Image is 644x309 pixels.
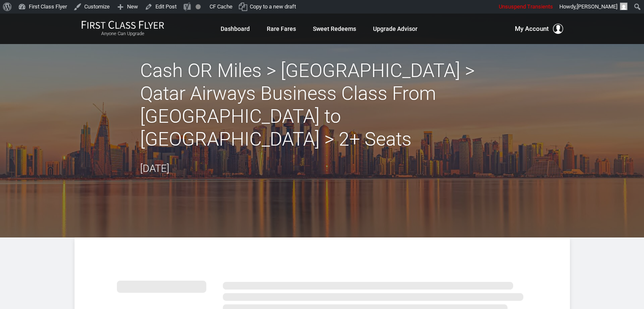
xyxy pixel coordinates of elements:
[373,21,417,36] a: Upgrade Advisor
[313,21,356,36] a: Sweet Redeems
[140,59,504,151] h2: Cash OR Miles > [GEOGRAPHIC_DATA] > Qatar Airways Business Class From [GEOGRAPHIC_DATA] to [GEOGR...
[499,3,553,10] span: Unsuspend Transients
[515,24,563,34] button: My Account
[81,31,164,37] small: Anyone Can Upgrade
[515,24,549,34] span: My Account
[221,21,250,36] a: Dashboard
[267,21,296,36] a: Rare Fares
[140,163,169,174] time: [DATE]
[81,20,164,37] a: First Class FlyerAnyone Can Upgrade
[81,20,164,29] img: First Class Flyer
[577,3,617,10] span: [PERSON_NAME]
